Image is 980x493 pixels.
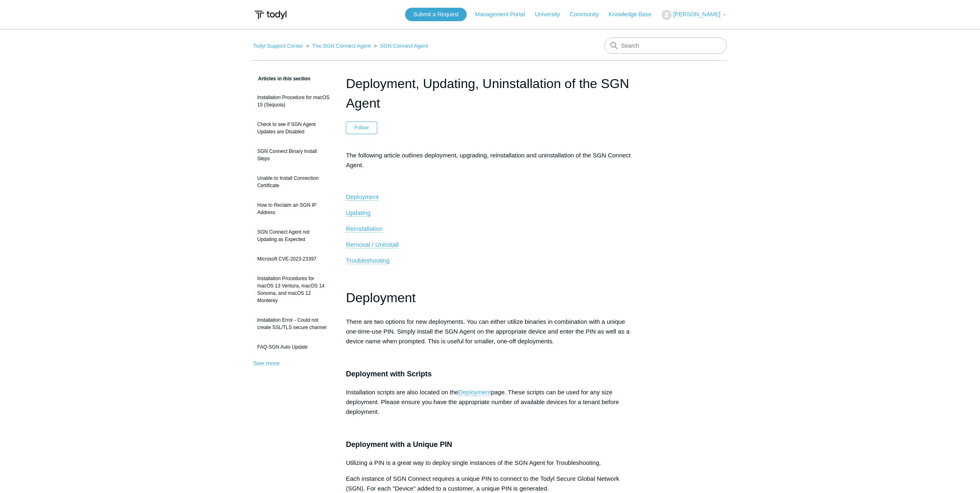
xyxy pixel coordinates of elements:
span: Updating [346,209,370,216]
a: Reinstallation [346,225,383,232]
h1: Deployment, Updating, Uninstallation of the SGN Agent [346,74,634,113]
a: Troubleshooting [346,257,390,264]
button: Follow Article [346,122,377,134]
a: Knowledge Base [609,10,660,19]
span: There are two options for new deployments. You can either utilize binaries in combination with a ... [346,318,630,345]
a: Installation Error - Could not create SSL/TLS secure channel [253,312,334,335]
a: Installation Procedures for macOS 13 Ventura, macOS 14 Sonoma, and macOS 12 Monterey [253,271,334,308]
span: Installation scripts are also located on the [346,389,458,396]
a: SGN Connect Binary Install Steps [253,144,334,166]
a: Deployment [346,193,379,201]
a: SGN Connect Agent [380,43,428,49]
li: SGN Connect Agent [372,43,428,49]
input: Search [604,38,727,54]
span: Each instance of SGN Connect requires a unique PIN to connect to the Todyl Secure Global Network ... [346,475,619,492]
a: Community [570,10,607,19]
a: Removal / Uninstall [346,241,399,248]
span: Removal / Uninstall [346,241,399,248]
a: University [535,10,568,19]
span: Deployment with Scripts [346,370,432,378]
a: How to Reclaim an SGN IP Address [253,197,334,220]
a: The SGN Connect Agent [312,43,371,49]
a: Check to see if SGN Agent Updates are Disabled [253,117,334,139]
li: Todyl Support Center [253,43,305,49]
a: Deployment [458,389,491,396]
span: Troubleshooting [346,257,390,264]
a: Installation Procedure for macOS 15 (Sequoia) [253,90,334,113]
span: page. These scripts can be used for any size deployment. Please ensure you have the appropriate n... [346,389,619,415]
a: Todyl Support Center [253,43,303,49]
span: Reinstallation [346,225,383,232]
li: The SGN Connect Agent [305,43,372,49]
a: Unable to Install Connection Certificate [253,170,334,193]
span: The following article outlines deployment, upgrading, reinstallation and uninstallation of the SG... [346,152,630,168]
span: Articles in this section [253,76,310,82]
span: Utilizing a PIN is a great way to deploy single instances of the SGN Agent for Troubleshooting. [346,459,601,466]
span: Deployment with a Unique PIN [346,440,452,449]
span: [PERSON_NAME] [673,11,720,18]
img: Todyl Support Center Help Center home page [253,7,288,22]
a: FAQ-SGN Auto Update [253,339,334,355]
button: [PERSON_NAME] [661,10,727,20]
a: Updating [346,209,370,217]
span: Deployment [346,290,416,305]
a: SGN Connect Agent not Updating as Expected [253,224,334,247]
span: Deployment [346,193,379,200]
a: See more [253,360,280,367]
a: Microsoft CVE-2023-23397 [253,251,334,267]
a: Submit a Request [405,8,467,21]
a: Management Portal [475,10,533,19]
